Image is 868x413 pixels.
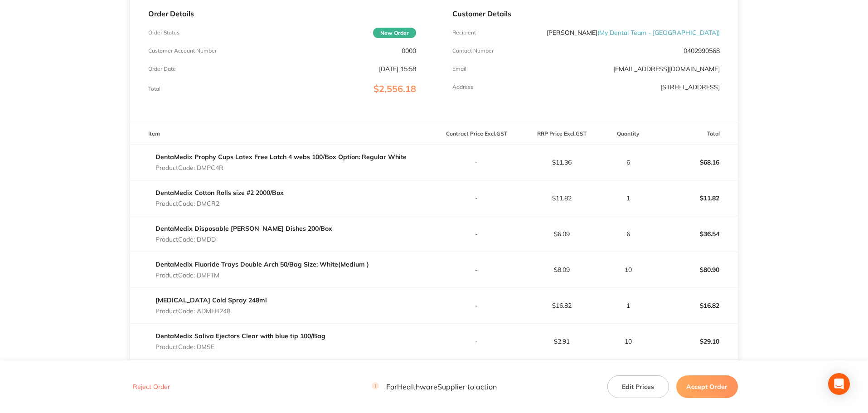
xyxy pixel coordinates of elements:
[605,266,652,273] p: 10
[435,194,519,202] p: -
[604,123,653,145] th: Quantity
[155,200,284,207] p: Product Code: DMCR2
[653,295,737,316] p: $16.82
[519,194,604,202] p: $11.82
[605,159,652,166] p: 6
[148,86,160,92] p: Total
[148,48,217,54] p: Customer Account Number
[435,302,519,309] p: -
[452,10,720,18] p: Customer Details
[155,332,325,340] a: DentaMedix Saliva Ejectors Clear with blue tip 100/Bag
[519,123,604,145] th: RRP Price Excl. GST
[452,66,468,72] p: Emaill
[373,83,416,94] span: $2,556.18
[613,65,720,73] a: [EMAIL_ADDRESS][DOMAIN_NAME]
[148,66,176,72] p: Order Date
[653,123,738,145] th: Total
[605,302,652,309] p: 1
[155,307,267,315] p: Product Code: ADMFB248
[373,28,416,38] span: New Order
[148,10,416,18] p: Order Details
[155,153,407,161] a: DentaMedix Prophy Cups Latex Free Latch 4 webs 100/Box Option: Regular White
[452,84,473,90] p: Address
[605,230,652,238] p: 6
[148,29,179,36] p: Order Status
[519,266,604,273] p: $8.09
[519,159,604,166] p: $11.36
[435,266,519,273] p: -
[597,29,720,37] span: ( My Dental Team - [GEOGRAPHIC_DATA] )
[379,65,416,73] p: [DATE] 15:58
[547,29,720,36] p: [PERSON_NAME]
[452,48,494,54] p: Contact Number
[434,123,519,145] th: Contract Price Excl. GST
[653,151,737,173] p: $68.16
[155,236,332,243] p: Product Code: DMDD
[684,47,720,54] p: 0402990568
[660,83,720,91] p: [STREET_ADDRESS]
[155,296,267,304] a: [MEDICAL_DATA] Cold Spray 248ml
[605,338,652,345] p: 10
[653,187,737,209] p: $11.82
[653,330,737,352] p: $29.10
[828,373,850,395] div: Open Intercom Messenger
[435,159,519,166] p: -
[155,164,407,171] p: Product Code: DMPC4R
[402,47,416,54] p: 0000
[452,29,476,36] p: Recipient
[130,383,173,391] button: Reject Order
[372,383,497,391] p: For Healthware Supplier to action
[605,194,652,202] p: 1
[155,224,332,233] a: DentaMedix Disposable [PERSON_NAME] Dishes 200/Box
[676,375,738,398] button: Accept Order
[155,260,369,268] a: DentaMedix Fluoride Trays Double Arch 50/Bag Size: White(Medium )
[155,343,325,350] p: Product Code: DMSE
[653,259,737,281] p: $80.90
[607,375,669,398] button: Edit Prices
[155,189,284,197] a: DentaMedix Cotton Rolls size #2 2000/Box
[155,272,369,279] p: Product Code: DMFTM
[435,230,519,238] p: -
[435,338,519,345] p: -
[519,302,604,309] p: $16.82
[653,223,737,245] p: $36.54
[519,338,604,345] p: $2.91
[130,123,434,145] th: Item
[519,230,604,238] p: $6.09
